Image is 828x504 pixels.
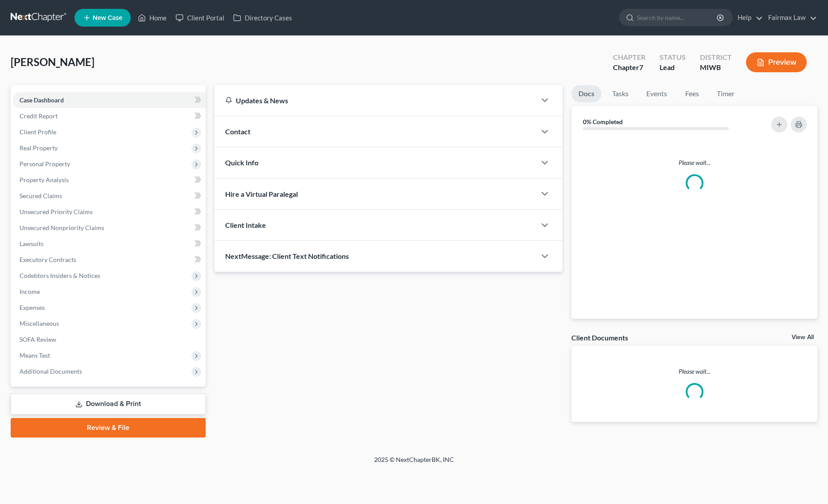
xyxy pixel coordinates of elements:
a: Unsecured Nonpriority Claims [12,220,206,236]
span: New Case [93,15,122,21]
span: Unsecured Priority Claims [20,208,93,215]
span: NextMessage: Client Text Notifications [225,252,349,260]
a: Docs [571,85,601,102]
div: Chapter [613,52,645,63]
a: Secured Claims [12,188,206,204]
a: Fees [678,85,706,102]
a: Timer [710,85,742,102]
a: Case Dashboard [12,92,206,108]
a: SOFA Review [12,332,206,348]
button: Preview [746,52,807,72]
a: Events [639,85,674,102]
span: Personal Property [20,160,70,168]
span: Lawsuits [20,240,43,247]
span: Means Test [20,352,50,359]
div: Lead [660,63,686,73]
span: Quick Info [225,158,258,167]
span: Secured Claims [20,192,62,199]
span: Contact [225,127,250,136]
span: Additional Documents [20,367,82,375]
span: Credit Report [20,112,58,120]
span: Unsecured Nonpriority Claims [20,224,104,231]
span: 7 [639,63,643,71]
span: [PERSON_NAME] [11,55,94,68]
strong: 0% Completed [583,118,623,125]
a: Tasks [605,85,636,102]
span: SOFA Review [20,336,56,343]
a: Executory Contracts [12,252,206,268]
a: Property Analysis [12,172,206,188]
div: MIWB [700,63,732,73]
span: Client Profile [20,128,56,136]
span: Case Dashboard [20,96,64,104]
span: Income [20,288,40,295]
span: Executory Contracts [20,256,76,263]
div: Client Documents [571,333,628,342]
div: Status [660,52,686,63]
a: Download & Print [11,394,206,414]
a: Client Portal [171,10,229,26]
a: Directory Cases [229,10,297,26]
div: Chapter [613,63,645,73]
a: Review & File [11,418,206,438]
span: Hire a Virtual Paralegal [225,190,298,198]
input: Search by name... [637,9,718,26]
p: Please wait... [578,158,810,167]
span: Property Analysis [20,176,69,184]
a: Help [733,10,763,26]
span: Expenses [20,304,45,311]
a: Lawsuits [12,236,206,252]
p: Please wait... [571,367,817,376]
span: Real Property [20,144,58,152]
span: Miscellaneous [20,320,59,327]
a: Home [133,10,171,26]
span: Client Intake [225,221,266,229]
a: Fairmax Law [764,10,817,26]
a: View All [792,334,814,340]
a: Credit Report [12,108,206,124]
div: 2025 © NextChapterBK, INC [161,455,667,471]
div: Updates & News [225,96,525,105]
div: District [700,52,732,63]
a: Unsecured Priority Claims [12,204,206,220]
span: Codebtors Insiders & Notices [20,272,100,279]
